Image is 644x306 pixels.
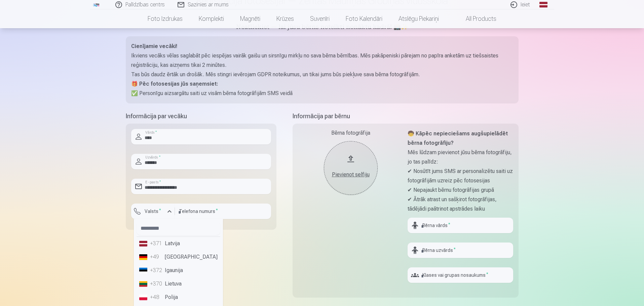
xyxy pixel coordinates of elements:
[150,239,163,248] div: +371
[137,237,220,250] li: Latvija
[137,291,220,304] li: Polija
[302,9,338,28] a: Suvenīri
[126,112,276,121] h5: Informācija par vecāku
[150,293,163,301] div: +48
[131,81,218,87] strong: 🎁 Pēc fotosesijas jūs saņemsiet:
[150,253,163,261] div: +49
[191,9,232,28] a: Komplekti
[232,9,268,28] a: Magnēti
[298,129,404,137] div: Bērna fotogrāfija
[268,9,302,28] a: Krūzes
[131,89,513,98] p: ✅ Personīgu aizsargātu saiti uz visām bērna fotogrāfijām SMS veidā
[408,148,513,167] p: Mēs lūdzam pievienot jūsu bērna fotogrāfiju, jo tas palīdz:
[131,70,513,79] p: Tas būs daudz ērtāk un drošāk. Mēs stingri ievērojam GDPR noteikumus, un tikai jums būs piekļuve ...
[93,3,100,7] img: /fa1
[331,171,371,179] div: Pievienot selfiju
[131,51,513,70] p: Ikviens vecāks vēlas saglabāt pēc iespējas vairāk gaišu un sirsnīgu mirkļu no sava bērna bērnības...
[408,167,513,185] p: ✔ Nosūtīt jums SMS ar personalizētu saiti uz fotogrāfijām uzreiz pēc fotosesijas
[447,9,504,28] a: All products
[137,277,220,291] li: Lietuva
[131,204,175,219] button: Valsts*
[324,141,378,195] button: Pievienot selfiju
[293,112,519,121] h5: Informācija par bērnu
[408,195,513,214] p: ✔ Ātrāk atrast un sašķirot fotogrāfijas, tādējādi paātrinot apstrādes laiku
[137,264,220,277] li: Igaunija
[131,43,177,49] strong: Cienījamie vecāki!
[140,9,191,28] a: Foto izdrukas
[142,208,164,215] label: Valsts
[137,250,220,264] li: [GEOGRAPHIC_DATA]
[408,185,513,195] p: ✔ Nepajaukt bērnu fotogrāfijas grupā
[150,266,163,274] div: +372
[390,9,447,28] a: Atslēgu piekariņi
[150,280,163,288] div: +370
[408,130,508,146] strong: 🧒 Kāpēc nepieciešams augšupielādēt bērna fotogrāfiju?
[338,9,390,28] a: Foto kalendāri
